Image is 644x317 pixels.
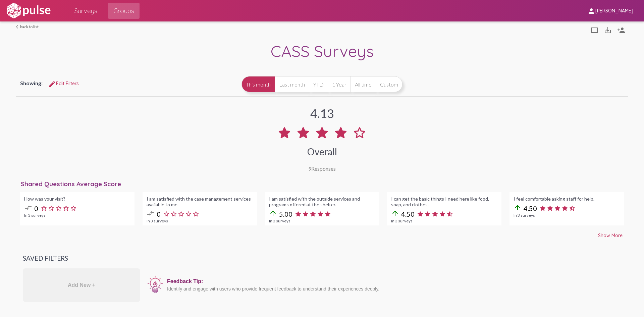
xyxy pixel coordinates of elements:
[16,41,628,63] div: CASS Surveys
[23,268,140,302] div: Add New +
[307,146,337,157] div: Overall
[269,218,375,223] div: In 3 surveys
[16,24,39,29] a: back to list
[351,76,376,92] button: All time
[582,4,639,17] button: [PERSON_NAME]
[48,81,79,87] span: Edit Filters
[391,218,497,223] div: In 3 surveys
[147,209,155,217] mat-icon: compare_arrows
[308,165,311,172] span: 9
[5,2,52,19] img: white-logo.svg
[590,26,598,34] mat-icon: tablet
[514,213,620,218] div: In 3 surveys
[147,275,164,294] img: icon12.png
[147,196,253,207] div: I am satisfied with the case management services available to me.
[587,7,595,15] mat-icon: person
[617,26,625,34] mat-icon: Person
[74,5,97,17] span: Surveys
[604,26,612,34] mat-icon: Download
[108,3,140,19] a: Groups
[43,77,84,90] button: Edit FiltersEdit Filters
[20,80,43,86] span: Showing:
[391,209,399,217] mat-icon: arrow_upward
[376,76,402,92] button: Custom
[157,210,161,218] span: 0
[275,76,309,92] button: Last month
[328,76,351,92] button: 1 Year
[113,5,134,17] span: Groups
[309,76,328,92] button: YTD
[241,76,275,92] button: This month
[588,23,601,37] button: tablet
[21,180,628,188] div: Shared Questions Average Score
[279,210,292,218] span: 5.00
[310,106,334,121] div: 4.13
[167,286,618,292] div: Identify and engage with users who provide frequent feedback to understand their experiences deeply.
[514,204,522,212] mat-icon: arrow_upward
[593,229,628,242] button: Show More
[598,232,623,239] span: Show More
[16,25,20,29] mat-icon: arrow_back_ios
[601,23,614,37] button: Download
[23,255,621,262] h3: Saved Filters
[24,213,130,218] div: In 3 surveys
[514,196,620,202] div: I feel comfortable asking staff for help.
[308,165,336,172] div: Responses
[34,204,38,212] span: 0
[391,196,497,207] div: I can get the basic things I need here like food, soap, and clothes.
[24,196,130,202] div: How was your visit?
[401,210,415,218] span: 4.50
[147,218,253,223] div: In 3 surveys
[167,278,618,284] div: Feedback Tip:
[69,3,103,19] a: Surveys
[269,209,277,217] mat-icon: arrow_upward
[269,196,375,207] div: I am satisfied with the outside services and programs offered at the shelter.
[614,23,628,37] button: Person
[24,204,32,212] mat-icon: compare_arrows
[524,204,537,212] span: 4.50
[48,80,56,88] mat-icon: Edit Filters
[595,8,633,14] span: [PERSON_NAME]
